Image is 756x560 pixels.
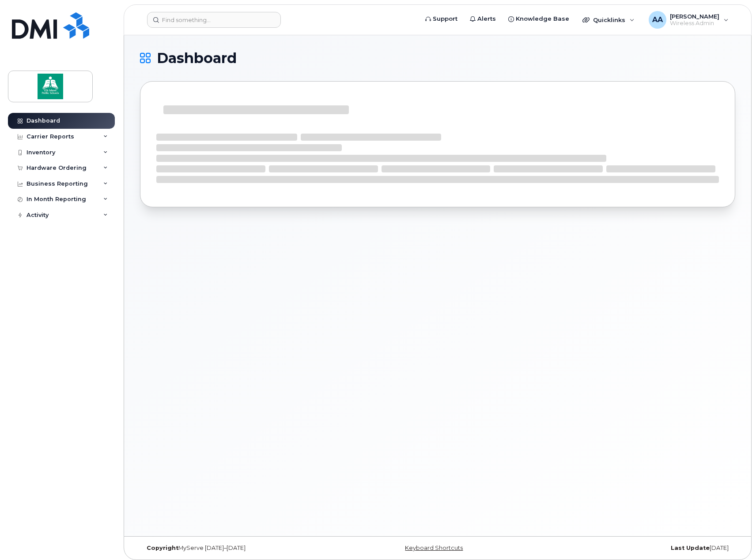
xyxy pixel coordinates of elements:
[671,545,710,551] strong: Last Update
[405,545,463,551] a: Keyboard Shortcuts
[147,545,178,551] strong: Copyright
[157,52,237,65] span: Dashboard
[140,545,338,552] div: MyServe [DATE]–[DATE]
[537,545,735,552] div: [DATE]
